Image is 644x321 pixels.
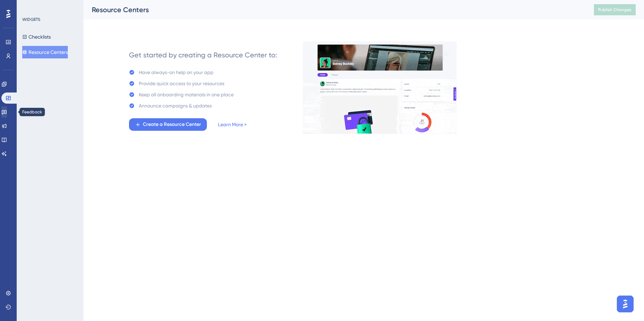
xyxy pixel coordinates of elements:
span: Create a Resource Center [143,120,201,129]
button: Publish Changes [594,4,636,15]
div: Have always-on help on your app [139,68,214,77]
button: Create a Resource Center [129,118,207,131]
button: Resource Centers [22,46,68,58]
div: Provide quick access to your resources [139,79,224,88]
div: WIDGETS [22,17,40,22]
div: Resource Centers [92,5,577,15]
img: 0356d1974f90e2cc51a660023af54dec.gif [303,41,457,134]
div: Get started by creating a Resource Center to: [129,50,277,60]
div: Keep all onboarding materials in one place [139,90,234,99]
div: Announce campaigns & updates [139,102,212,110]
span: Publish Changes [598,7,631,13]
a: Learn More > [218,120,247,129]
iframe: UserGuiding AI Assistant Launcher [615,294,636,314]
button: Checklists [22,31,51,43]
